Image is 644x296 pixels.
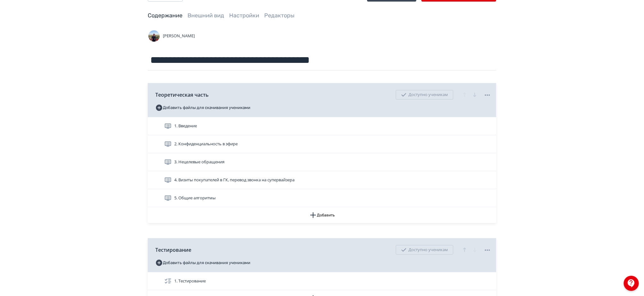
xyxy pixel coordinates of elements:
[174,195,216,201] span: 5. Общие алгоритмы
[148,30,160,42] img: Avatar
[163,33,195,39] span: [PERSON_NAME]
[148,207,496,223] button: Добавить
[148,189,496,207] div: 5. Общие алгоритмы
[396,245,453,255] div: Доступно ученикам
[148,153,496,171] div: 3. Нецелевые обращения
[188,12,224,19] a: Внешний вид
[148,12,182,19] a: Содержание
[174,159,224,165] span: 3. Нецелевые обращения
[155,258,250,268] button: Добавить файлы для скачивания учениками
[174,278,206,284] span: 1. Тестирование
[148,171,496,189] div: 4. Визиты покупателей в ГК, перевод звонка на супервайзера
[174,177,295,183] span: 4. Визиты покупателей в ГК, перевод звонка на супервайзера
[264,12,295,19] a: Редакторы
[155,91,209,99] span: Теоретическая часть
[396,90,453,100] div: Доступно ученикам
[229,12,259,19] a: Настройки
[155,246,191,254] span: Тестирование
[155,103,250,113] button: Добавить файлы для скачивания учениками
[148,135,496,153] div: 2. Конфиденциальность в эфире
[148,117,496,135] div: 1. Введение
[148,272,496,290] div: 1. Тестирование
[174,141,238,147] span: 2. Конфиденциальность в эфире
[174,123,197,129] span: 1. Введение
